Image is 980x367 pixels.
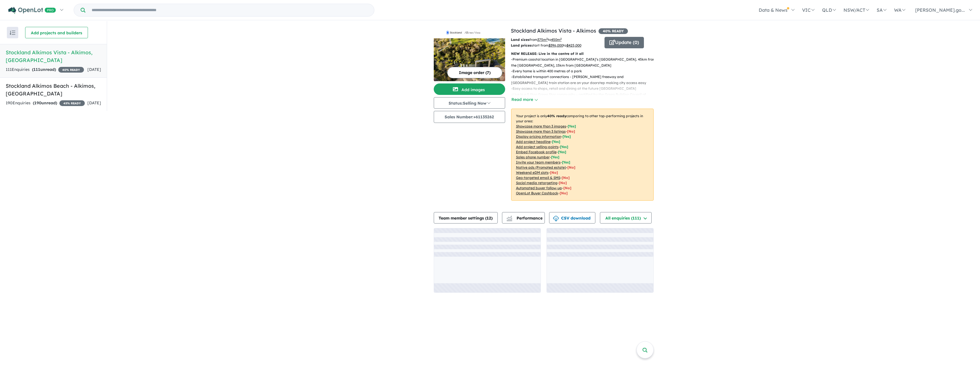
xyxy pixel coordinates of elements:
button: Team member settings (12) [434,212,498,224]
span: [PERSON_NAME].go... [915,7,965,13]
p: NEW RELEASE: Live in the centre of it all [511,51,654,57]
span: [No] [567,165,575,169]
u: Native ads (Promoted estate) [516,165,566,169]
p: from [511,37,600,43]
u: Add project headline [516,139,551,144]
img: Openlot PRO Logo White [8,7,56,14]
span: [DATE] [87,100,101,105]
sup: 2 [560,37,562,40]
u: Add project selling-points [516,145,559,149]
span: to [563,43,581,47]
u: Invite your team members [516,160,561,164]
span: [ Yes ] [552,139,560,144]
sup: 2 [546,37,548,40]
u: Sales phone number [516,155,550,159]
button: Update (0) [605,37,644,48]
p: - Live in a 5 Star Green Star community – certified by the Green Building Council of [GEOGRAPHIC_... [511,92,658,103]
u: OpenLot Buyer Cashback [516,191,558,195]
div: 190 Enquir ies [6,100,85,107]
span: [DATE] [87,67,101,72]
b: 40 % ready [547,114,566,118]
h5: Stockland Alkimos Beach - Alkimos , [GEOGRAPHIC_DATA] [6,82,101,97]
button: Sales Number:+61135262 [434,111,505,123]
button: Read more [511,96,538,103]
strong: ( unread) [32,67,56,72]
span: [ Yes ] [562,160,570,164]
u: $ 425,000 [567,43,581,47]
button: Image order (7) [447,67,502,78]
u: Display pricing information [516,134,561,139]
input: Try estate name, suburb, builder or developer [87,4,373,16]
b: Land prices [511,43,531,47]
u: Showcase more than 3 images [516,124,566,128]
span: [ Yes ] [551,155,559,159]
img: line-chart.svg [507,216,512,219]
p: start from [511,43,600,48]
u: Weekend eDM slots [516,170,549,175]
button: Status:Selling Now [434,97,505,109]
button: All enquiries (111) [600,212,652,224]
p: - Easy access to shops, retail and dining at the future [GEOGRAPHIC_DATA] [511,86,658,91]
b: Land sizes [511,37,529,42]
img: Stockland Alkimos Vista - Alkimos Logo [436,29,503,36]
span: [No] [563,186,571,190]
span: 111 [33,67,40,72]
img: Stockland Alkimos Vista - Alkimos [434,38,505,81]
h5: Stockland Alkimos Vista - Alkimos , [GEOGRAPHIC_DATA] [6,49,101,64]
span: [No] [559,181,567,185]
u: Geo-targeted email & SMS [516,175,560,180]
span: to [548,37,562,42]
u: Social media retargeting [516,181,557,185]
a: Stockland Alkimos Vista - Alkimos [511,27,596,34]
img: download icon [553,216,559,222]
div: 111 Enquir ies [6,66,84,73]
span: [No] [562,175,570,180]
p: Your project is only comparing to other top-performing projects in your area: - - - - - - - - - -... [511,109,654,201]
u: Showcase more than 3 listings [516,129,566,133]
button: Add projects and builders [25,27,88,38]
span: 40 % READY [599,28,628,34]
span: [ Yes ] [560,145,568,149]
button: Add images [434,83,505,95]
span: [No] [550,170,558,175]
u: 375 m [537,37,548,42]
u: 450 m [551,37,562,42]
p: - Every home is within 400 metres of a park [511,68,658,74]
span: 190 [34,100,41,105]
span: 12 [487,216,491,221]
span: [ Yes ] [568,124,576,128]
img: sort.svg [10,31,15,35]
strong: ( unread) [33,100,57,105]
span: [ Yes ] [558,150,566,154]
span: Performance [507,216,543,221]
u: Embed Facebook profile [516,150,557,154]
img: bar-chart.svg [507,218,512,221]
button: Performance [502,212,545,224]
span: [ No ] [567,129,575,133]
a: Stockland Alkimos Vista - Alkimos LogoStockland Alkimos Vista - Alkimos [434,27,505,81]
p: - Established transport connections - [PERSON_NAME] freeway and [GEOGRAPHIC_DATA] train station a... [511,74,658,86]
span: [No] [560,191,568,195]
u: $ 396,000 [549,43,563,47]
button: CSV download [549,212,595,224]
u: Automated buyer follow-up [516,186,562,190]
span: [ Yes ] [563,134,571,139]
p: - Premium coastal location in [GEOGRAPHIC_DATA]’s [GEOGRAPHIC_DATA]. 45km from the [GEOGRAPHIC_DA... [511,57,658,68]
span: 40 % READY [58,67,84,73]
span: 45 % READY [59,100,85,106]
